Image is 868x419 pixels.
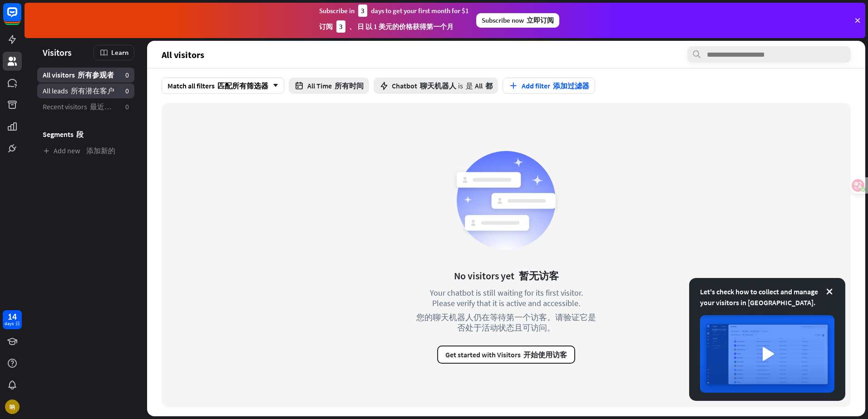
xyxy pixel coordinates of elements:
[15,321,20,326] font: 日
[420,81,456,90] font: 聊天机器人
[503,78,595,94] button: Add filter 添加过滤器
[289,78,369,94] button: All Time 所有时间
[78,70,114,79] font: 所有参观者
[485,81,493,90] font: 都
[125,102,129,112] aside: 0
[37,143,134,158] a: Add new
[700,315,834,393] img: image
[7,4,35,31] button: Open LiveChat chat widget
[3,310,22,329] a: 14 days 日
[37,99,134,114] a: Recent visitors 最近的访问者 0
[43,86,114,96] span: All leads
[336,20,345,33] div: 3
[466,81,473,90] font: 是
[111,48,128,57] span: Learn
[392,81,456,90] span: Chatbot
[5,321,20,327] div: days
[475,81,493,90] span: All
[319,22,454,31] font: 订阅 、 日 以 1 美元的价格获得第一个月
[335,81,364,90] font: 所有时间
[125,86,129,96] aside: 0
[5,400,20,414] div: 呐
[86,146,115,155] font: 添加新的
[527,16,554,24] font: 立即订阅
[413,287,599,336] div: Your chatbot is still waiting for its first visitor. Please verify that it is active and accessible.
[8,312,17,321] div: 14
[476,13,559,28] div: Subscribe now
[458,81,473,90] span: is
[125,70,129,80] aside: 0
[90,102,133,111] font: 最近的访问者
[37,83,134,98] a: All leads 所有潜在客户 0
[162,78,284,94] div: Match all filters
[217,81,268,90] font: 匹配所有筛选器
[523,350,567,359] font: 开始使用访客
[454,269,559,282] div: No visitors yet
[76,130,84,139] font: 段
[700,286,834,308] div: Let's check how to collect and manage your visitors in [GEOGRAPHIC_DATA].
[43,47,72,58] span: Visitors
[37,130,134,139] h3: Segments
[43,102,118,112] span: Recent visitors
[319,5,469,36] div: Subscribe in days to get your first month for $1
[358,5,367,17] div: 3
[416,312,596,333] font: 您的聊天机器人仍在等待第一个访客。请验证它是否处于活动状态且可访问。
[71,86,114,95] font: 所有潜在客户
[268,83,278,88] i: arrow_down
[519,269,559,282] font: 暂无访客
[553,81,589,90] font: 添加过滤器
[162,49,204,60] span: All visitors
[43,70,114,80] span: All visitors
[437,346,575,364] button: Get started with Visitors 开始使用访客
